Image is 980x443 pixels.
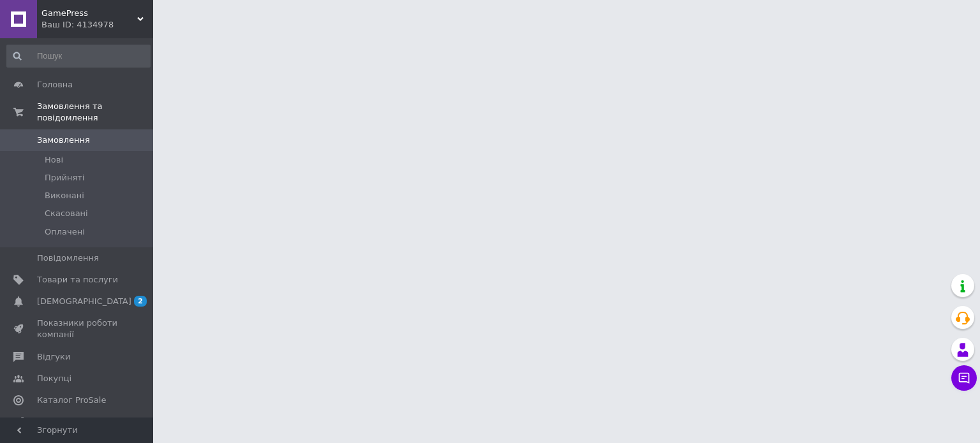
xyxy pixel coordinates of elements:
[37,351,70,363] span: Відгуки
[37,416,81,428] span: Аналітика
[134,296,147,307] span: 2
[45,154,63,166] span: Нові
[37,395,106,406] span: Каталог ProSale
[37,373,71,384] span: Покупці
[41,19,153,31] div: Ваш ID: 4134978
[45,190,84,201] span: Виконані
[951,365,977,391] button: Чат з покупцем
[37,134,90,146] span: Замовлення
[37,101,153,124] span: Замовлення та повідомлення
[37,296,131,307] span: [DEMOGRAPHIC_DATA]
[37,79,73,91] span: Головна
[45,226,85,238] span: Оплачені
[37,252,99,264] span: Повідомлення
[37,317,118,340] span: Показники роботи компанії
[45,172,84,184] span: Прийняті
[6,45,151,68] input: Пошук
[45,208,88,219] span: Скасовані
[41,8,137,19] span: GamePress
[37,274,118,286] span: Товари та послуги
